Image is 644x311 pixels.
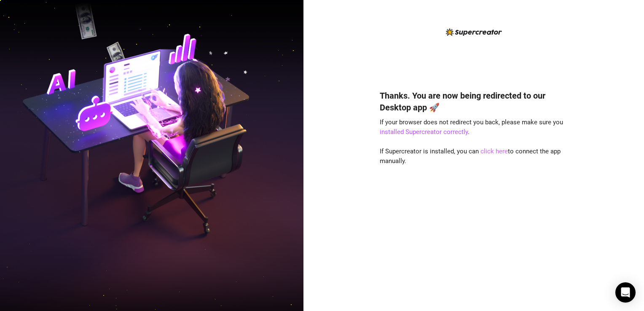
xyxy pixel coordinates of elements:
[380,118,563,136] span: If your browser does not redirect you back, please make sure you .
[380,147,561,165] span: If Supercreator is installed, you can to connect the app manually.
[380,90,568,113] h4: Thanks. You are now being redirected to our Desktop app 🚀
[446,28,502,36] img: logo-BBDzfeDw.svg
[480,147,508,155] a: click here
[380,128,468,136] a: installed Supercreator correctly
[615,282,636,303] div: Open Intercom Messenger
